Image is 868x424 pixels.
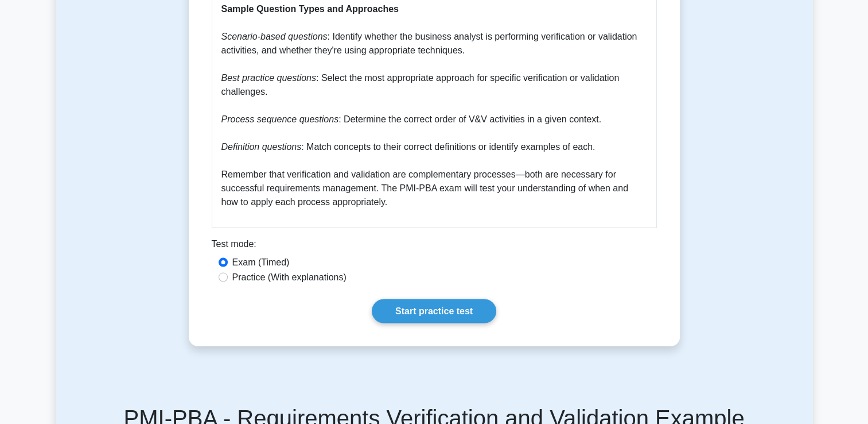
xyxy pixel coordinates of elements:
[221,4,399,14] b: Sample Question Types and Approaches
[232,256,290,269] label: Exam (Timed)
[221,73,316,83] i: Best practice questions
[221,114,339,124] i: Process sequence questions
[372,299,496,323] a: Start practice test
[221,32,328,41] i: Scenario-based questions
[212,237,657,256] div: Test mode:
[232,271,347,284] label: Practice (With explanations)
[221,142,302,152] i: Definition questions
